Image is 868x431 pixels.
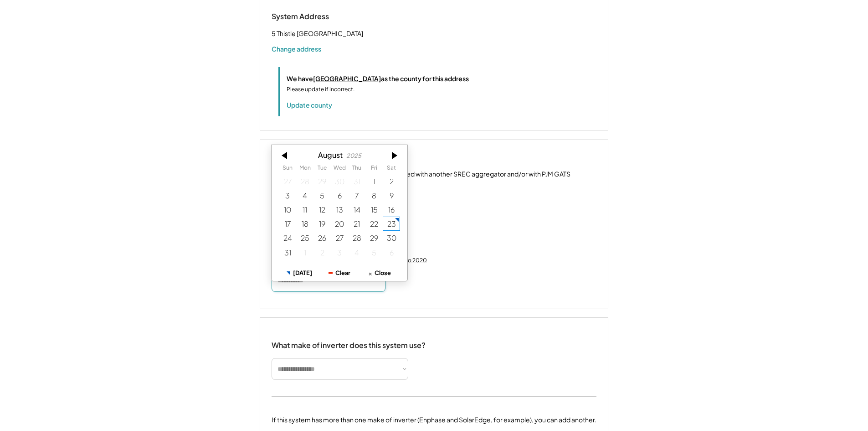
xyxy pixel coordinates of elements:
button: Clear [319,265,360,281]
div: 8/22/2025 [365,217,383,231]
div: 5 Thistle [GEOGRAPHIC_DATA] [272,28,363,39]
div: 8/13/2025 [331,203,348,217]
div: 8/10/2025 [279,203,296,217]
div: 8/06/2025 [331,188,348,203]
div: 8/01/2025 [365,174,383,188]
div: 7/30/2025 [331,174,348,188]
div: 8/29/2025 [365,231,383,245]
div: 9/02/2025 [313,245,331,260]
div: 9/03/2025 [331,245,348,260]
div: 8/12/2025 [313,203,331,217]
div: Please update if incorrect. [287,85,354,93]
div: 8/20/2025 [331,217,348,231]
div: 8/25/2025 [296,231,313,245]
div: 7/31/2025 [348,174,365,188]
div: 8/14/2025 [348,203,365,217]
div: 8/15/2025 [365,203,383,217]
div: 2025 [346,152,361,159]
div: 8/24/2025 [279,231,296,245]
div: 7/27/2025 [279,174,296,188]
div: 8/05/2025 [313,188,331,203]
div: If this system has more than one make of inverter (Enphase and SolarEdge, for example), you can a... [272,415,596,425]
div: 7/28/2025 [296,174,313,188]
div: 8/02/2025 [383,174,400,188]
button: [DATE] [280,265,320,281]
div: 8/18/2025 [296,217,313,231]
th: Friday [365,165,383,174]
div: What make of inverter does this system use? [272,332,426,352]
div: 8/03/2025 [279,188,296,203]
div: System Address [272,12,363,21]
div: 9/01/2025 [296,245,313,260]
div: 8/16/2025 [383,203,400,217]
div: We have as the county for this address [287,74,469,83]
div: 8/11/2025 [296,203,313,217]
div: 8/26/2025 [313,231,331,245]
div: 8/19/2025 [313,217,331,231]
div: Jump to 2020 [390,257,427,264]
div: 8/17/2025 [279,217,296,231]
div: 8/08/2025 [365,188,383,203]
div: 9/05/2025 [365,245,383,260]
div: 8/28/2025 [348,231,365,245]
div: 7/29/2025 [313,174,331,188]
u: [GEOGRAPHIC_DATA] [313,74,381,83]
button: Close [360,265,400,281]
button: Update county [287,100,332,109]
div: 9/06/2025 [383,245,400,260]
th: Wednesday [331,165,348,174]
div: This system has been previously registered with another SREC aggregator and/or with PJM GATS [287,170,570,179]
div: 9/04/2025 [348,245,365,260]
th: Tuesday [313,165,331,174]
div: 8/31/2025 [279,245,296,260]
th: Saturday [383,165,400,174]
th: Sunday [279,165,296,174]
div: 8/04/2025 [296,188,313,203]
div: 8/07/2025 [348,188,365,203]
button: Change address [272,44,321,53]
div: 8/27/2025 [331,231,348,245]
div: 8/23/2025 [383,217,400,231]
th: Thursday [348,165,365,174]
div: 8/21/2025 [348,217,365,231]
th: Monday [296,165,313,174]
div: August [318,151,343,159]
div: 8/30/2025 [383,231,400,245]
div: 8/09/2025 [383,188,400,203]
